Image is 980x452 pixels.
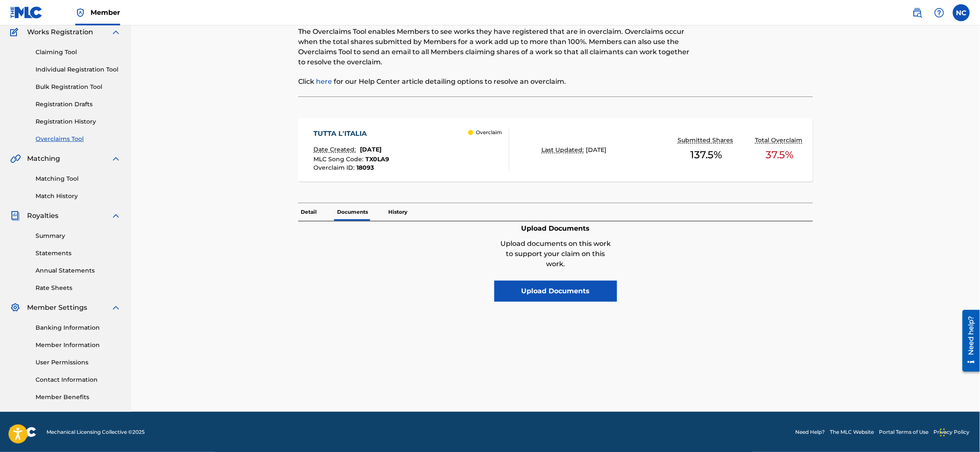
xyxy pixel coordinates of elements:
a: The MLC Website [830,428,874,436]
img: MLC Logo [10,6,43,19]
div: TUTTA L'ITALIA [314,129,390,139]
span: Matching [27,154,60,164]
span: MLC Song Code : [314,155,366,163]
p: Click for our Help Center article detailing options to resolve an overclaim. [298,77,695,87]
img: help [934,8,944,18]
span: 137.5 % [691,147,722,163]
a: Privacy Policy [934,428,970,436]
a: Portal Terms of Use [879,428,929,436]
a: Banking Information [36,323,121,332]
a: Annual Statements [36,266,121,275]
a: Individual Registration Tool [36,65,121,74]
a: Match History [36,192,121,201]
img: search [912,8,922,18]
a: Member Information [36,341,121,350]
img: expand [111,303,121,313]
a: Registration Drafts [36,100,121,109]
p: Overclaim [476,129,502,136]
a: here [316,77,332,85]
span: 18093 [357,164,374,171]
span: 37.5 % [766,147,794,163]
a: Registration History [36,117,121,126]
p: Submitted Shares [678,136,735,145]
p: Upload documents on this work to support your claim on this work. [497,239,615,269]
a: Bulk Registration Tool [36,83,121,91]
p: The Overclaims Tool enables Members to see works they have registered that are in overclaim. Over... [298,27,695,67]
a: Summary [36,232,121,240]
a: TUTTA L'ITALIADate Created:[DATE]MLC Song Code:TX0LA9Overclaim ID:18093 OverclaimLast Updated:[DA... [298,118,813,182]
img: expand [111,154,121,164]
a: Rate Sheets [36,284,121,292]
div: Trascina [940,420,945,445]
span: [DATE] [360,146,382,153]
div: Help [931,4,948,21]
span: Royalties [27,211,58,221]
img: Works Registration [10,27,21,37]
img: expand [111,211,121,221]
a: Matching Tool [36,174,121,183]
a: Member Benefits [36,393,121,402]
img: Matching [10,154,21,164]
span: Overclaim ID : [314,164,357,171]
a: Contact Information [36,375,121,384]
a: User Permissions [36,358,121,367]
a: Overclaims Tool [36,135,121,143]
h6: Upload Documents [497,223,615,234]
span: Works Registration [27,27,93,37]
span: Mechanical Licensing Collective © 2025 [47,428,145,436]
span: TX0LA9 [366,155,390,163]
p: History [386,203,410,221]
span: [DATE] [586,146,607,154]
p: Documents [335,203,371,221]
button: Upload Documents [494,281,617,302]
a: Statements [36,249,121,258]
span: Member [91,8,120,17]
div: User Menu [953,4,970,21]
p: Total Overclaim [755,136,804,145]
p: Date Created: [314,145,358,154]
p: Last Updated: [542,146,586,154]
p: Detail [298,203,319,221]
img: logo [10,427,36,437]
span: Member Settings [27,303,87,313]
img: Top Rightsholder [75,8,85,18]
iframe: Chat Widget [938,411,980,452]
a: Claiming Tool [36,48,121,57]
img: expand [111,27,121,37]
img: Member Settings [10,303,20,313]
a: Public Search [909,4,926,21]
iframe: Resource Center [956,307,980,375]
div: Widget chat [938,411,980,452]
a: Need Help? [796,428,825,436]
img: Royalties [10,211,20,221]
